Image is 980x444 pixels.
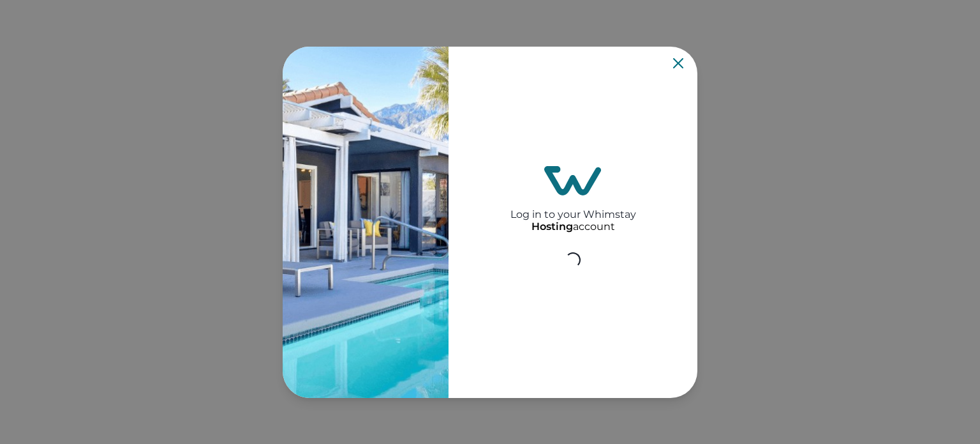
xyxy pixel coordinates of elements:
p: account [531,220,615,233]
button: Close [673,58,683,68]
img: login-logo [544,166,602,195]
h2: Log in to your Whimstay [510,195,636,220]
img: auth-banner [283,47,449,398]
p: Hosting [531,220,573,233]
